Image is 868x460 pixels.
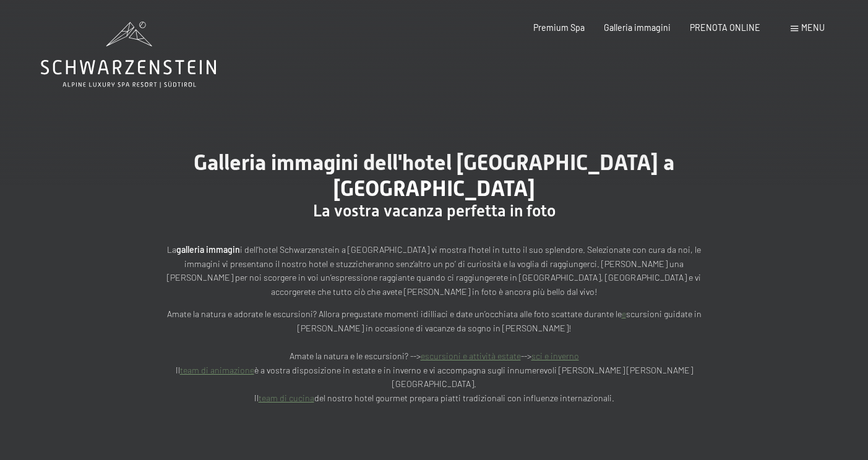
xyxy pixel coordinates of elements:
span: Menu [801,22,825,33]
strong: galleria immagin [176,244,240,255]
a: PRENOTA ONLINE [690,22,760,33]
p: Amate la natura e adorate le escursioni? Allora pregustate momenti idilliaci e date un’occhiata a... [162,307,707,405]
a: escursioni e attività estate [421,351,521,361]
p: La i dell’hotel Schwarzenstein a [GEOGRAPHIC_DATA] vi mostra l’hotel in tutto il suo splendore. S... [162,243,707,299]
span: La vostra vacanza perfetta in foto [313,202,556,220]
span: Galleria immagini dell'hotel [GEOGRAPHIC_DATA] a [GEOGRAPHIC_DATA] [194,150,674,201]
a: team di cucina [259,393,314,403]
a: team di animazione [180,365,254,375]
a: Galleria immagini [604,22,671,33]
a: sci e inverno [531,351,579,361]
a: e [622,309,626,319]
a: Premium Spa [533,22,585,33]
